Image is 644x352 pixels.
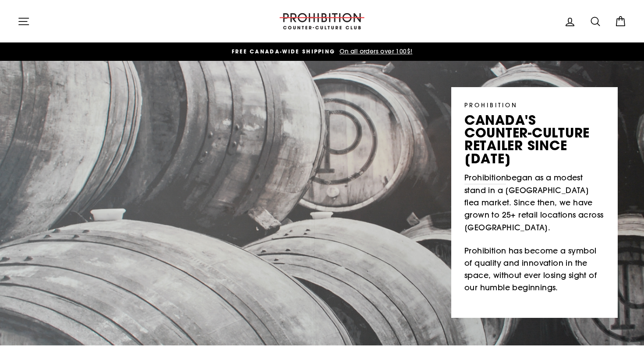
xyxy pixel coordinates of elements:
p: began as a modest stand in a [GEOGRAPHIC_DATA] flea market. Since then, we have grown to 25+ reta... [464,172,605,234]
p: canada's counter-culture retailer since [DATE] [464,114,605,165]
span: FREE CANADA-WIDE SHIPPING [232,48,336,55]
p: Prohibition has become a symbol of quality and innovation in the space, without ever losing sight... [464,245,605,294]
span: On all orders over 100$! [337,47,413,55]
p: PROHIBITION [464,100,605,109]
img: PROHIBITION COUNTER-CULTURE CLUB [278,13,366,29]
a: Prohibition [464,172,506,184]
a: FREE CANADA-WIDE SHIPPING On all orders over 100$! [20,47,624,56]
